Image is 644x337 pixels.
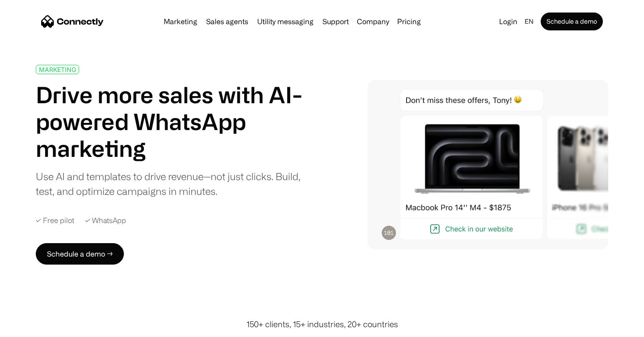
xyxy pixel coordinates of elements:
a: Marketing [160,18,201,25]
a: Schedule a demo → [36,243,124,265]
div: 150+ clients, 15+ industries, 20+ countries [246,318,398,330]
div: en [525,15,534,28]
a: Sales agents [203,18,252,25]
div: Company [357,15,389,28]
a: Schedule a demo [541,13,603,30]
div: en [521,15,539,28]
a: Utility messaging [254,18,317,25]
ul: Language list [18,321,54,334]
a: Support [319,18,352,25]
div: Company [354,15,392,28]
div: ✓ Free pilot [36,216,74,225]
a: home [41,15,104,28]
h1: Drive more sales with AI-powered WhatsApp marketing [36,81,312,162]
div: MARKETING [39,66,76,73]
a: Login [496,15,521,28]
div: ✓ WhatsApp [85,216,126,225]
div: Use AI and templates to drive revenue—not just clicks. Build, test, and optimize campaigns in min... [36,169,312,198]
aside: Language selected: English [9,320,54,334]
a: Pricing [394,18,424,25]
